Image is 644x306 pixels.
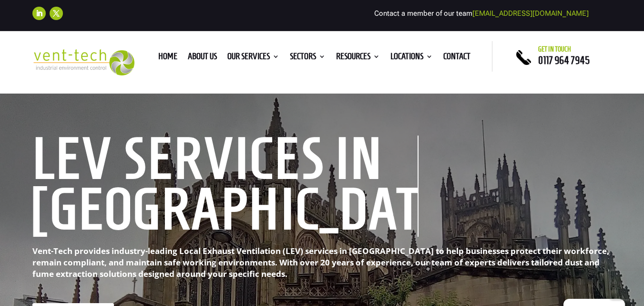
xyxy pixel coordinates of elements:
[538,45,571,53] span: Get in touch
[32,49,134,75] img: 2023-09-27T08_35_16.549ZVENT-TECH---Clear-background
[374,9,589,18] span: Contact a member of our team
[443,53,470,63] a: Contact
[32,136,419,186] h1: LEV Services in
[538,54,590,66] a: 0117 964 7945
[290,53,326,63] a: Sectors
[32,7,46,20] a: Follow on LinkedIn
[50,7,63,20] a: Follow on X
[158,53,177,63] a: Home
[188,53,217,63] a: About us
[32,186,419,237] h1: [GEOGRAPHIC_DATA]
[227,53,279,63] a: Our Services
[336,53,380,63] a: Resources
[32,245,609,279] strong: Vent-Tech provides industry-leading Local Exhaust Ventilation (LEV) services in [GEOGRAPHIC_DATA]...
[390,53,433,63] a: Locations
[472,9,589,18] a: [EMAIL_ADDRESS][DOMAIN_NAME]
